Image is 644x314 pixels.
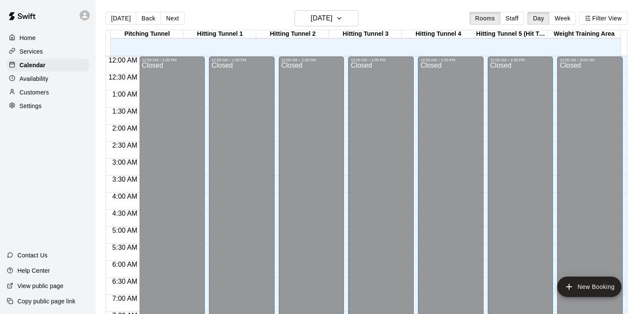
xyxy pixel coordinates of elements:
div: Hitting Tunnel 1 [183,30,256,38]
button: [DATE] [106,12,136,25]
div: Pitching Tunnel [111,30,183,38]
span: 5:00 AM [110,227,140,234]
div: 12:00 AM – 1:00 PM [490,58,551,62]
button: [DATE] [295,10,358,26]
p: Services [20,47,43,56]
button: Back [136,12,161,25]
span: 4:30 AM [110,210,140,217]
button: Filter View [579,12,627,25]
div: 12:00 AM – 1:00 PM [142,58,202,62]
span: 5:30 AM [110,244,140,251]
div: 12:00 AM – 1:00 PM [421,58,481,62]
div: 12:00 AM – 1:00 PM [281,58,342,62]
p: Help Center [17,266,50,275]
span: 3:00 AM [110,159,140,166]
div: Hitting Tunnel 5 (Hit Trax) [475,30,548,38]
button: Next [160,12,184,25]
span: 1:30 AM [110,108,140,115]
p: Home [20,34,36,42]
p: View public page [17,282,63,290]
div: Weight Training Area [548,30,621,38]
div: 12:00 AM – 9:00 AM [560,58,620,62]
a: Settings [7,100,89,112]
span: 3:30 AM [110,176,140,183]
a: Customers [7,86,89,99]
a: Calendar [7,59,89,71]
button: Day [527,12,550,25]
span: 12:00 AM [106,57,140,64]
p: Availability [20,74,49,83]
span: 12:30 AM [106,74,140,81]
span: 2:00 AM [110,125,140,132]
span: 6:30 AM [110,278,140,285]
div: 12:00 AM – 1:00 PM [351,58,411,62]
span: 7:00 AM [110,295,140,302]
span: 4:00 AM [110,193,140,200]
span: 2:30 AM [110,142,140,149]
button: Week [549,12,576,25]
a: Services [7,45,89,58]
h6: [DATE] [311,12,332,24]
span: 6:00 AM [110,261,140,268]
button: Staff [500,12,524,25]
button: Rooms [469,12,500,25]
p: Copy public page link [17,297,75,305]
p: Calendar [20,61,46,69]
div: Hitting Tunnel 4 [402,30,475,38]
div: Hitting Tunnel 3 [329,30,402,38]
div: Hitting Tunnel 2 [256,30,329,38]
a: Availability [7,72,89,85]
button: add [557,277,621,297]
p: Customers [20,88,49,97]
a: Home [7,31,89,44]
p: Contact Us [17,251,48,260]
div: 12:00 AM – 1:00 PM [212,58,272,62]
p: Settings [20,102,42,110]
span: 1:00 AM [110,91,140,98]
